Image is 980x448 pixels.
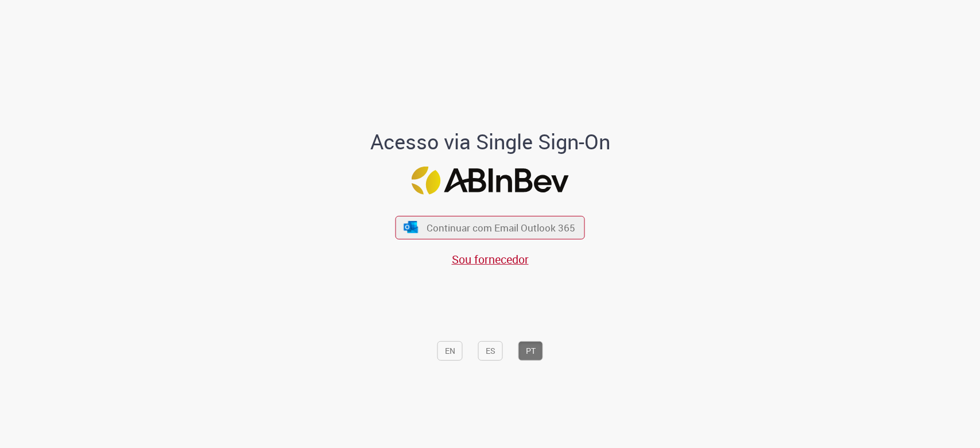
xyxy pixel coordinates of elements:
button: EN [437,341,463,361]
button: ícone Azure/Microsoft 360 Continuar com Email Outlook 365 [396,216,585,240]
button: PT [518,341,543,361]
a: Sou fornecedor [452,252,529,267]
button: ES [478,341,503,361]
span: Continuar com Email Outlook 365 [427,221,575,234]
h1: Acesso via Single Sign-On [331,130,649,153]
img: Logo ABInBev [412,167,569,195]
img: ícone Azure/Microsoft 360 [402,221,419,233]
